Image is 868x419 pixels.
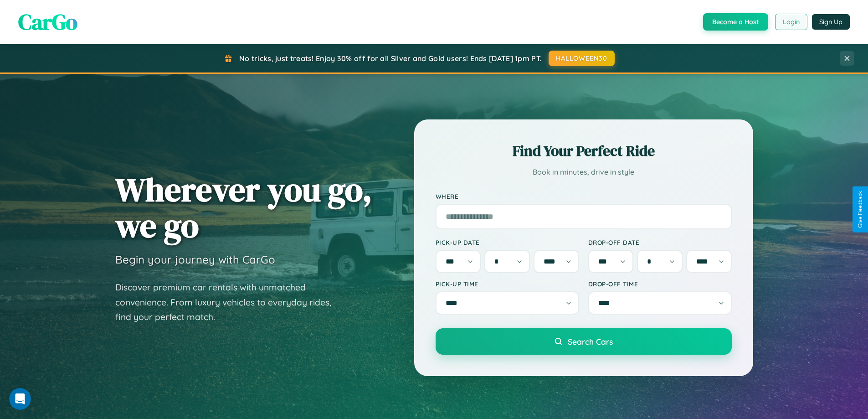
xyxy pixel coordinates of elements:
[436,192,732,200] label: Where
[115,280,343,325] p: Discover premium car rentals with unmatched convenience. From luxury vehicles to everyday rides, ...
[9,388,31,410] iframe: Intercom live chat
[436,280,579,288] label: Pick-up Time
[703,13,768,31] button: Become a Host
[436,166,732,179] p: Book in minutes, drive in style
[436,328,732,355] button: Search Cars
[857,191,863,228] div: Give Feedback
[18,7,77,37] span: CarGo
[115,171,372,243] h1: Wherever you go, we go
[812,14,850,30] button: Sign Up
[775,14,807,30] button: Login
[549,51,615,66] button: HALLOWEEN30
[239,54,542,63] span: No tricks, just treats! Enjoy 30% off for all Silver and Gold users! Ends [DATE] 1pm PT.
[115,253,275,266] h3: Begin your journey with CarGo
[588,280,732,288] label: Drop-off Time
[436,238,579,246] label: Pick-up Date
[588,238,732,246] label: Drop-off Date
[436,141,732,161] h2: Find Your Perfect Ride
[568,336,613,347] span: Search Cars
